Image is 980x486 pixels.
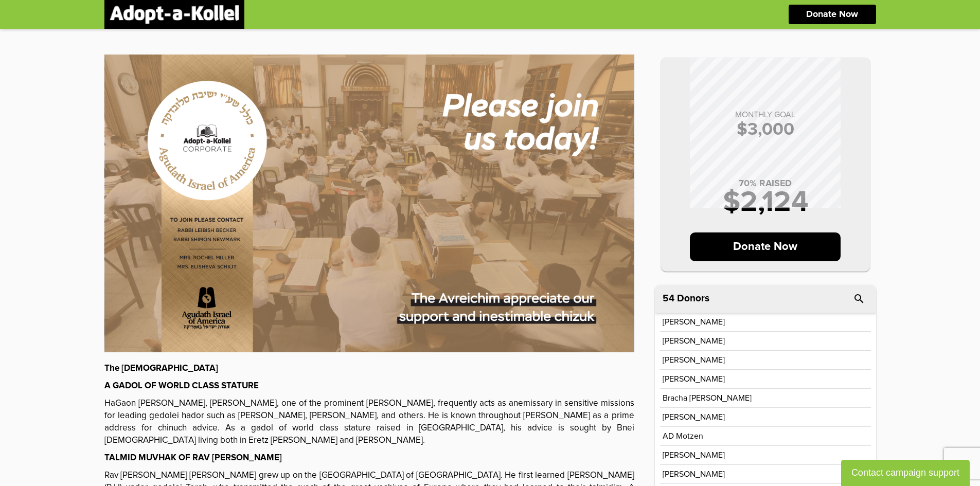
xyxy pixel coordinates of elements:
[663,432,703,440] p: AD Motzen
[104,454,282,462] strong: TALMID MUVHAK OF RAV [PERSON_NAME]
[663,318,725,326] p: [PERSON_NAME]
[104,382,259,390] strong: A GADOL OF WORLD CLASS STATURE
[663,375,725,383] p: [PERSON_NAME]
[104,364,218,373] strong: The [DEMOGRAPHIC_DATA]
[104,398,634,447] p: HaGaon [PERSON_NAME], [PERSON_NAME], one of the prominent [PERSON_NAME], frequently acts as anemi...
[663,356,725,364] p: [PERSON_NAME]
[853,293,865,305] i: search
[663,413,725,421] p: [PERSON_NAME]
[677,294,709,303] p: Donors
[104,55,634,352] img: NDSbr5ej0c.NFoGyvchHk.jpg
[690,232,841,261] p: Donate Now
[663,470,725,478] p: [PERSON_NAME]
[663,294,674,303] span: 54
[671,121,860,138] p: $
[806,10,858,19] p: Donate Now
[841,460,970,486] button: Contact campaign support
[663,337,725,345] p: [PERSON_NAME]
[671,111,860,119] p: MONTHLY GOAL
[663,451,725,459] p: [PERSON_NAME]
[663,394,752,402] p: Bracha [PERSON_NAME]
[110,5,239,24] img: logonobg.png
